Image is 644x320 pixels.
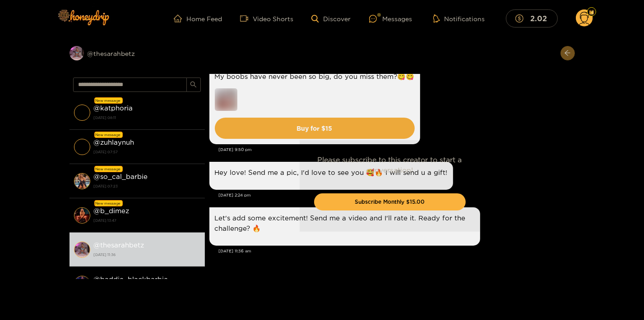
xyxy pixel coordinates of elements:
[74,139,90,155] img: conversation
[69,46,205,60] div: @thesarahbetz
[94,166,123,172] div: New message
[506,9,558,27] button: 2.02
[94,207,130,215] strong: @ b_dimez
[94,200,123,206] div: New message
[94,138,134,146] strong: @ zuhlaynuh
[94,182,200,190] strong: [DATE] 07:23
[314,193,466,210] button: Subscribe Monthly $15.00
[94,114,200,122] strong: [DATE] 08:11
[94,132,123,138] div: New message
[431,14,488,23] button: Notifications
[589,9,594,15] img: Fan Level
[94,241,144,249] strong: @ thesarahbetz
[94,97,123,104] div: New message
[529,14,548,23] mark: 2.02
[74,173,90,189] img: conversation
[240,14,293,23] a: Video Shorts
[74,207,90,224] img: conversation
[369,14,412,24] div: Messages
[190,81,197,89] span: search
[74,105,90,121] img: conversation
[186,78,201,92] button: search
[311,15,351,23] a: Discover
[314,155,466,175] p: Please subscribe to this creator to start a conversation!
[174,14,186,23] span: home
[174,14,222,23] a: Home Feed
[74,276,90,292] img: conversation
[94,216,200,224] strong: [DATE] 13:47
[74,242,90,258] img: conversation
[94,148,200,156] strong: [DATE] 07:57
[564,50,571,57] span: arrow-left
[240,14,253,23] span: video-camera
[94,251,200,259] strong: [DATE] 11:36
[94,275,168,283] strong: @ baddie_blackbarbie
[94,173,148,180] strong: @ so_cal_barbie
[561,46,575,60] button: arrow-left
[94,104,133,112] strong: @ katphoria
[515,14,528,23] span: dollar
